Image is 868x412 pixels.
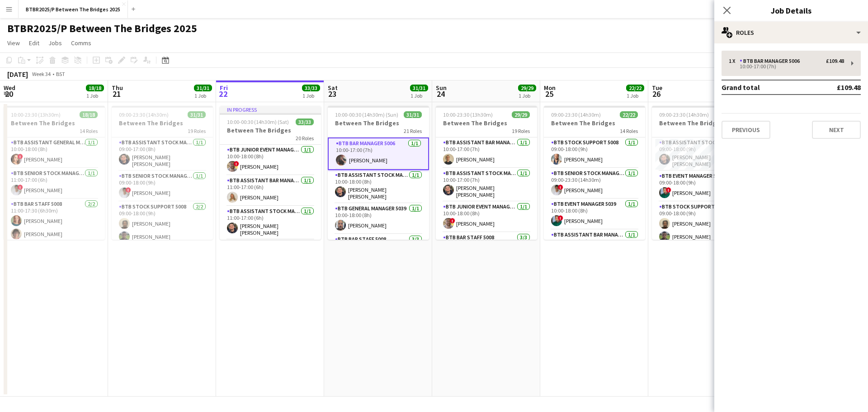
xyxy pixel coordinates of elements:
[652,84,662,92] span: Tue
[627,92,644,99] div: 1 Job
[722,121,770,139] button: Previous
[436,84,447,92] span: Sun
[714,5,868,16] h3: Job Details
[812,121,861,139] button: Next
[194,92,212,99] div: 1 Job
[666,187,671,193] span: !
[4,119,105,127] h3: Between The Bridges
[188,111,206,118] span: 31/31
[335,111,398,118] span: 10:00-00:30 (14h30m) (Sun)
[328,106,429,240] app-job-card: 10:00-00:30 (14h30m) (Sun)31/31Between The Bridges21 RolesBTB Bar Manager 50061/110:00-17:00 (7h)...
[436,119,537,127] h3: Between The Bridges
[443,111,493,118] span: 10:00-23:30 (13h30m)
[110,89,123,99] span: 21
[512,128,530,134] span: 19 Roles
[234,161,239,166] span: !
[651,89,662,99] span: 26
[48,39,62,47] span: Jobs
[45,37,66,49] a: Jobs
[626,85,644,91] span: 22/22
[227,118,289,125] span: 10:00-00:30 (14h30m) (Sat)
[18,185,23,190] span: !
[4,199,105,243] app-card-role: BTB Bar Staff 50082/211:00-17:30 (6h30m)[PERSON_NAME][PERSON_NAME]
[450,218,455,223] span: !
[220,106,321,113] div: In progress
[112,84,123,92] span: Thu
[86,92,104,99] div: 1 Job
[112,137,213,171] app-card-role: BTB Assistant Stock Manager 50061/109:00-17:00 (8h)[PERSON_NAME] [PERSON_NAME]
[544,199,645,230] app-card-role: BTB Event Manager 50391/110:00-18:00 (8h)![PERSON_NAME]
[86,85,104,91] span: 18/18
[56,71,65,77] div: BST
[558,185,563,190] span: !
[220,106,321,240] app-job-card: In progress10:00-00:30 (14h30m) (Sat)33/33Between The Bridges20 RolesBTB Junior Event Manager 503...
[29,39,39,47] span: Edit
[404,128,422,134] span: 21 Roles
[410,92,428,99] div: 1 Job
[328,204,429,234] app-card-role: BTB General Manager 50391/110:00-18:00 (8h)[PERSON_NAME]
[7,70,28,79] div: [DATE]
[518,85,536,91] span: 29/29
[7,39,20,47] span: View
[659,111,709,118] span: 09:00-23:30 (14h30m)
[302,85,320,91] span: 33/33
[4,106,105,240] app-job-card: 10:00-23:30 (13h30m)18/18Between The Bridges14 RolesBTB Assistant General Manager 50061/110:00-18...
[544,168,645,199] app-card-role: BTB Senior Stock Manager 50061/109:00-23:30 (14h30m)![PERSON_NAME]
[220,145,321,175] app-card-role: BTB Junior Event Manager 50391/110:00-18:00 (8h)![PERSON_NAME]
[4,137,105,168] app-card-role: BTB Assistant General Manager 50061/110:00-18:00 (8h)![PERSON_NAME]
[434,89,447,99] span: 24
[4,37,24,49] a: View
[326,89,338,99] span: 23
[220,206,321,240] app-card-role: BTB Assistant Stock Manager 50061/111:00-17:00 (6h)[PERSON_NAME] [PERSON_NAME]
[112,106,213,240] app-job-card: 09:00-23:30 (14h30m)31/31Between The Bridges19 RolesBTB Assistant Stock Manager 50061/109:00-17:0...
[551,111,601,118] span: 09:00-23:30 (14h30m)
[25,37,43,49] a: Edit
[11,111,61,118] span: 10:00-23:30 (13h30m)
[220,126,321,134] h3: Between The Bridges
[328,84,338,92] span: Sat
[729,58,740,64] div: 1 x
[328,119,429,127] h3: Between The Bridges
[436,106,537,240] app-job-card: 10:00-23:30 (13h30m)29/29Between The Bridges19 RolesBTB Assistant Bar Manager 50061/110:00-17:00 ...
[544,137,645,168] app-card-role: BTB Stock support 50081/109:00-18:00 (9h)[PERSON_NAME]
[542,89,556,99] span: 25
[119,111,169,118] span: 09:00-23:30 (14h30m)
[126,187,131,193] span: !
[188,128,206,134] span: 19 Roles
[620,128,638,134] span: 14 Roles
[296,135,314,142] span: 20 Roles
[328,170,429,204] app-card-role: BTB Assistant Stock Manager 50061/110:00-18:00 (8h)[PERSON_NAME] [PERSON_NAME]
[404,111,422,118] span: 31/31
[19,0,128,18] button: BTBR2025/P Between The Bridges 2025
[80,128,98,134] span: 14 Roles
[740,58,803,64] div: BTB Bar Manager 5006
[7,22,197,35] h1: BTBR2025/P Between The Bridges 2025
[220,175,321,206] app-card-role: BTB Assistant Bar Manager 50061/111:00-17:00 (6h)[PERSON_NAME]
[714,22,868,43] div: Roles
[652,171,753,202] app-card-role: BTB Event Manager 50391/109:00-18:00 (9h)![PERSON_NAME]
[220,84,228,92] span: Fri
[544,106,645,240] app-job-card: 09:00-23:30 (14h30m)22/22Between The Bridges14 RolesBTB Stock support 50081/109:00-18:00 (9h)[PER...
[80,111,98,118] span: 18/18
[652,202,753,246] app-card-role: BTB Stock support 50082/209:00-18:00 (9h)[PERSON_NAME][PERSON_NAME]
[2,89,15,99] span: 20
[519,92,536,99] div: 1 Job
[722,80,807,95] td: Grand total
[436,232,537,289] app-card-role: BTB Bar Staff 50083/3
[30,71,52,77] span: Week 34
[436,137,537,168] app-card-role: BTB Assistant Bar Manager 50061/110:00-17:00 (7h)[PERSON_NAME]
[410,85,428,91] span: 31/31
[620,111,638,118] span: 22/22
[112,171,213,202] app-card-role: BTB Senior Stock Manager 50061/109:00-18:00 (9h)![PERSON_NAME]
[71,39,91,47] span: Comms
[544,84,556,92] span: Mon
[652,106,753,240] app-job-card: 09:00-23:30 (14h30m)24/24Between The Bridges15 RolesBTB Assistant Stock Manager 50061/109:00-18:0...
[512,111,530,118] span: 29/29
